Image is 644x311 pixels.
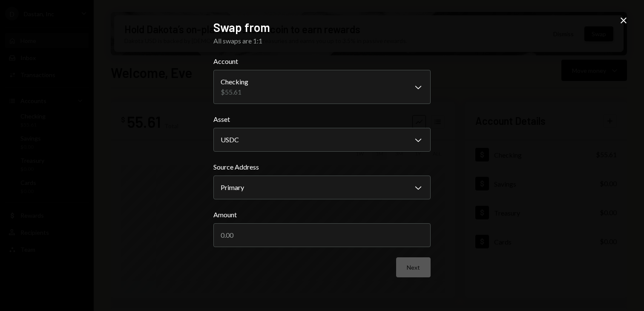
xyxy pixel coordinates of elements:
button: Source Address [213,176,431,199]
button: Account [213,70,431,104]
button: Asset [213,128,431,152]
label: Asset [213,114,431,124]
label: Amount [213,210,431,220]
input: 0.00 [213,223,431,247]
label: Source Address [213,162,431,172]
div: All swaps are 1:1 [213,36,431,46]
label: Account [213,56,431,66]
h2: Swap from [213,19,431,36]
